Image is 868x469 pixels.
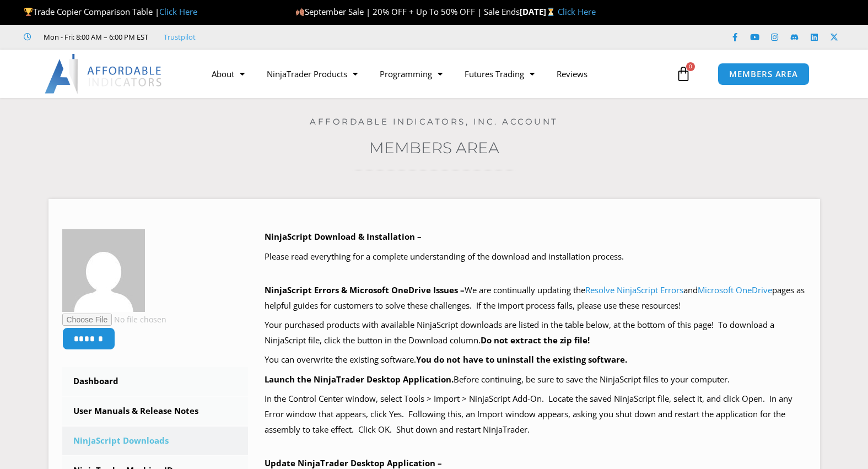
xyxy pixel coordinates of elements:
[585,284,683,295] a: Resolve NinjaScript Errors
[520,6,558,17] strong: [DATE]
[659,58,708,90] a: 0
[369,138,499,157] a: Members Area
[265,372,806,387] p: Before continuing, be sure to save the NinjaScript files to your computer.
[296,8,304,16] img: 🍂
[62,397,249,425] a: User Manuals & Release Notes
[201,61,256,87] a: About
[201,61,673,87] nav: Menu
[24,6,197,17] span: Trade Copier Comparison Table |
[310,116,558,127] a: Affordable Indicators, Inc. Account
[295,6,520,17] span: September Sale | 20% OFF + Up To 50% OFF | Sale Ends
[369,61,454,87] a: Programming
[41,30,148,44] span: Mon - Fri: 8:00 AM – 6:00 PM EST
[265,457,442,468] b: Update NinjaTrader Desktop Application –
[256,61,369,87] a: NinjaTrader Products
[265,249,806,265] p: Please read everything for a complete understanding of the download and installation process.
[265,284,465,295] b: NinjaScript Errors & Microsoft OneDrive Issues –
[686,62,695,71] span: 0
[265,374,454,385] b: Launch the NinjaTrader Desktop Application.
[164,30,196,44] a: Trustpilot
[546,61,599,87] a: Reviews
[62,229,145,312] img: 899c72793e61e3eaea7117d3c8028d115afc47aa49ee98ea84019fd63c32d60b
[62,427,249,455] a: NinjaScript Downloads
[416,354,627,365] b: You do not have to uninstall the existing software.
[265,317,806,348] p: Your purchased products with available NinjaScript downloads are listed in the table below, at th...
[265,391,806,438] p: In the Control Center window, select Tools > Import > NinjaScript Add-On. Locate the saved NinjaS...
[481,335,590,346] b: Do not extract the zip file!
[558,6,596,17] a: Click Here
[718,63,810,85] a: MEMBERS AREA
[547,8,555,16] img: ⏳
[265,352,806,368] p: You can overwrite the existing software.
[454,61,546,87] a: Futures Trading
[265,283,806,314] p: We are continually updating the and pages as helpful guides for customers to solve these challeng...
[729,70,798,78] span: MEMBERS AREA
[62,367,249,396] a: Dashboard
[265,231,422,242] b: NinjaScript Download & Installation –
[24,8,33,16] img: 🏆
[698,284,772,295] a: Microsoft OneDrive
[159,6,197,17] a: Click Here
[45,54,163,94] img: LogoAI | Affordable Indicators – NinjaTrader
